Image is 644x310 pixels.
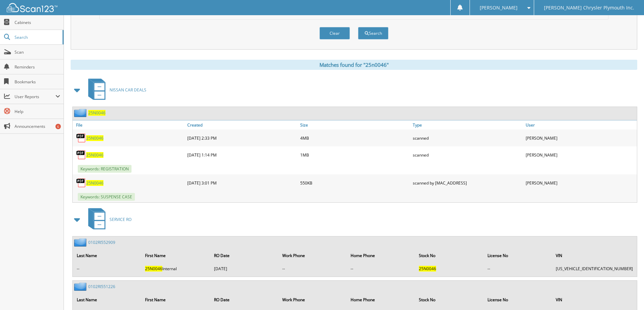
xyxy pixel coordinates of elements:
[186,131,299,145] div: [DATE] 2:33 PM
[279,263,347,274] td: --
[524,131,637,145] div: [PERSON_NAME]
[411,120,524,130] a: Type
[84,77,146,103] a: NISSAN CAR DEALS
[186,120,299,130] a: Created
[142,249,210,262] th: First Name
[88,239,115,245] a: 0102RI552909
[15,79,60,85] span: Bookmarks
[76,133,86,143] img: PDF.png
[358,27,388,39] button: Search
[524,148,637,162] div: [PERSON_NAME]
[211,249,278,262] th: RO Date
[74,282,88,291] img: folder2.png
[544,6,634,10] span: [PERSON_NAME] Chrysler Plymouth Inc.
[299,120,411,130] a: Size
[15,34,59,40] span: Search
[88,110,105,116] a: 25N0046
[73,249,141,262] th: Last Name
[76,178,86,188] img: PDF.png
[411,176,524,190] div: scanned by [MAC_ADDRESS]
[88,284,115,289] a: 0102RI551226
[524,120,637,130] a: User
[211,293,278,307] th: RO Date
[552,293,636,307] th: VIN
[84,206,132,233] a: SERVICE RO
[15,109,60,114] span: Help
[76,150,86,160] img: PDF.png
[15,64,60,70] span: Reminders
[73,120,186,130] a: File
[610,278,644,310] iframe: Chat Widget
[524,176,637,190] div: [PERSON_NAME]
[347,293,415,307] th: Home Phone
[279,293,347,307] th: Work Phone
[484,293,552,307] th: License No
[142,263,210,274] td: Internal
[73,293,141,307] th: Last Name
[110,87,146,93] span: NISSAN CAR DEALS
[86,135,103,141] a: 25N0046
[15,123,60,129] span: Announcements
[145,266,162,272] span: 25N0046
[484,249,552,262] th: License No
[86,152,103,158] a: 25N0046
[279,249,347,262] th: Work Phone
[411,148,524,162] div: scanned
[299,148,411,162] div: 1MB
[347,263,415,274] td: --
[78,193,135,201] span: Keywords: SUSPENSE CASE
[411,131,524,145] div: scanned
[142,293,210,307] th: First Name
[211,263,278,274] td: [DATE]
[419,266,436,272] span: 25N0046
[74,109,88,117] img: folder2.png
[319,27,350,39] button: Clear
[73,263,141,274] td: --
[186,148,299,162] div: [DATE] 1:14 PM
[15,94,55,100] span: User Reports
[186,176,299,190] div: [DATE] 3:01 PM
[299,131,411,145] div: 4MB
[71,60,637,70] div: Matches found for "25n0046"
[552,263,636,274] td: [US_VEHICLE_IDENTIFICATION_NUMBER]
[299,176,411,190] div: 550KB
[74,238,88,247] img: folder2.png
[55,124,61,129] div: 6
[484,263,552,274] td: --
[480,6,518,10] span: [PERSON_NAME]
[15,20,60,25] span: Cabinets
[552,249,636,262] th: VIN
[15,49,60,55] span: Scan
[78,165,132,173] span: Keywords: REGISTRATION
[110,217,132,222] span: SERVICE RO
[7,3,57,12] img: scan123-logo-white.svg
[415,293,483,307] th: Stock No
[347,249,415,262] th: Home Phone
[86,180,103,186] a: 25N0046
[415,249,483,262] th: Stock No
